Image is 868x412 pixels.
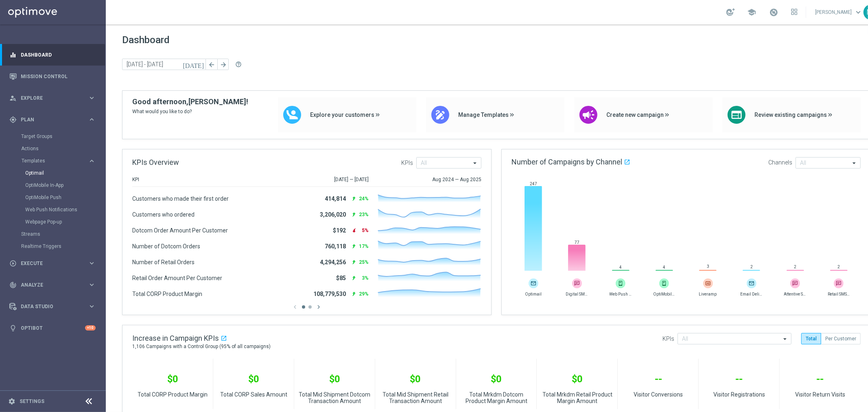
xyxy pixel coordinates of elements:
div: Data Studio [9,303,88,310]
div: Web Push Notifications [25,204,105,216]
i: keyboard_arrow_right [88,259,96,267]
div: Mission Control [9,66,96,87]
div: OptiMobile Push [25,191,105,204]
span: school [747,8,756,17]
div: Plan [9,116,88,123]
i: equalizer [9,51,17,59]
span: Plan [21,117,88,122]
a: Streams [21,231,85,237]
a: Target Groups [21,133,85,140]
i: keyboard_arrow_right [88,94,96,102]
div: +10 [85,325,96,331]
div: Streams [21,228,105,240]
button: equalizer Dashboard [9,52,96,58]
div: Webpage Pop-up [25,216,105,228]
span: Analyze [21,283,88,287]
i: keyboard_arrow_right [88,157,96,165]
div: Templates [21,155,105,228]
i: play_circle_outline [9,260,17,267]
i: lightbulb [9,324,17,332]
i: keyboard_arrow_right [88,281,96,289]
button: Mission Control [9,73,96,80]
span: Explore [21,96,88,101]
button: person_search Explore keyboard_arrow_right [9,95,96,101]
div: Explore [9,94,88,102]
a: [PERSON_NAME]keyboard_arrow_down [814,6,864,18]
a: OptiMobile In-App [25,182,85,188]
button: track_changes Analyze keyboard_arrow_right [9,282,96,288]
div: Execute [9,260,88,267]
span: Templates [22,158,80,163]
a: Mission Control [21,66,96,87]
i: settings [8,398,15,405]
button: play_circle_outline Execute keyboard_arrow_right [9,260,96,267]
div: Dashboard [9,44,96,66]
i: track_changes [9,281,17,289]
i: person_search [9,94,17,102]
a: Optimail [25,170,85,176]
a: OptiMobile Push [25,194,85,201]
span: keyboard_arrow_down [854,8,863,17]
button: gps_fixed Plan keyboard_arrow_right [9,116,96,123]
button: lightbulb Optibot +10 [9,325,96,331]
a: Dashboard [21,44,96,66]
a: Optibot [21,317,85,339]
button: Data Studio keyboard_arrow_right [9,303,96,310]
a: Actions [21,145,85,152]
div: Realtime Triggers [21,240,105,252]
div: OptiMobile In-App [25,179,105,191]
div: Actions [21,142,105,155]
i: keyboard_arrow_right [88,302,96,310]
a: Settings [20,399,44,404]
div: Optimail [25,167,105,179]
a: Realtime Triggers [21,243,85,250]
div: Optibot [9,317,96,339]
div: Target Groups [21,130,105,142]
span: Execute [21,261,88,266]
div: Analyze [9,281,88,289]
a: Web Push Notifications [25,206,85,213]
i: gps_fixed [9,116,17,123]
button: Templates keyboard_arrow_right [21,158,96,164]
i: keyboard_arrow_right [88,116,96,123]
div: Templates [22,158,88,163]
a: Webpage Pop-up [25,219,85,225]
span: Data Studio [21,304,88,309]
